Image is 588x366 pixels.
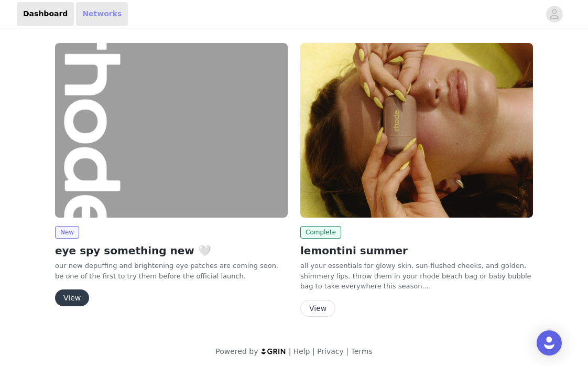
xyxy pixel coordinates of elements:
[346,347,349,356] span: |
[289,347,291,356] span: |
[312,347,315,356] span: |
[55,261,288,281] p: our new depuffing and brightening eye patches are coming soon. be one of the first to try them be...
[351,347,372,356] a: Terms
[55,43,288,218] img: rhode skin
[55,226,79,239] span: New
[300,243,533,259] h2: lemontini summer
[549,6,559,23] div: avatar
[293,347,310,356] a: Help
[260,348,287,354] img: logo
[300,300,335,317] button: View
[300,226,341,239] span: Complete
[537,330,562,356] div: Open Intercom Messenger
[300,43,533,218] img: rhode skin
[76,2,128,26] a: Networks
[55,243,288,259] h2: eye spy something new 🤍
[300,261,533,292] p: all your essentials for glowy skin, sun-flushed cheeks, and golden, shimmery lips. throw them in ...
[317,347,344,356] a: Privacy
[55,294,89,302] a: View
[55,289,89,306] button: View
[300,305,335,313] a: View
[215,347,258,356] span: Powered by
[17,2,74,26] a: Dashboard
